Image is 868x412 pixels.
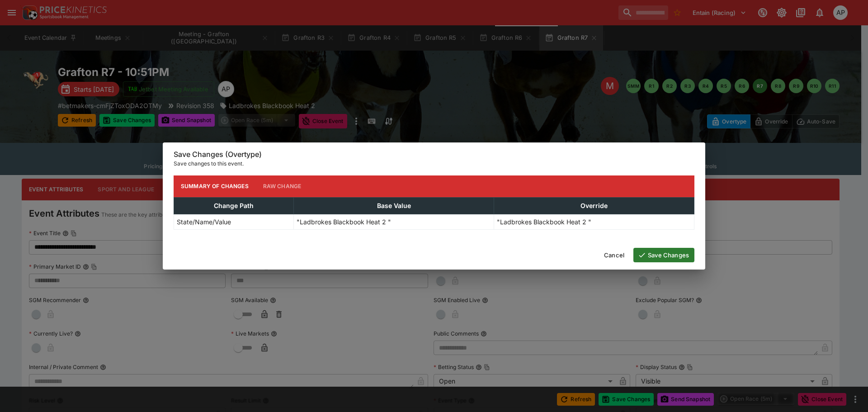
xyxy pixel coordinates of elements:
th: Override [494,197,694,214]
button: Summary of Changes [174,175,256,197]
h6: Save Changes (Overtype) [174,150,694,159]
th: Change Path [174,197,294,214]
button: Save Changes [633,248,694,262]
button: Cancel [599,248,630,262]
th: Base Value [294,197,494,214]
td: "Ladbrokes Blackbook Heat 2 " [494,214,694,229]
p: Save changes to this event. [174,159,694,168]
p: State/Name/Value [177,217,231,227]
td: "Ladbrokes Blackbook Heat 2 " [294,214,494,229]
button: Raw Change [256,175,309,197]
